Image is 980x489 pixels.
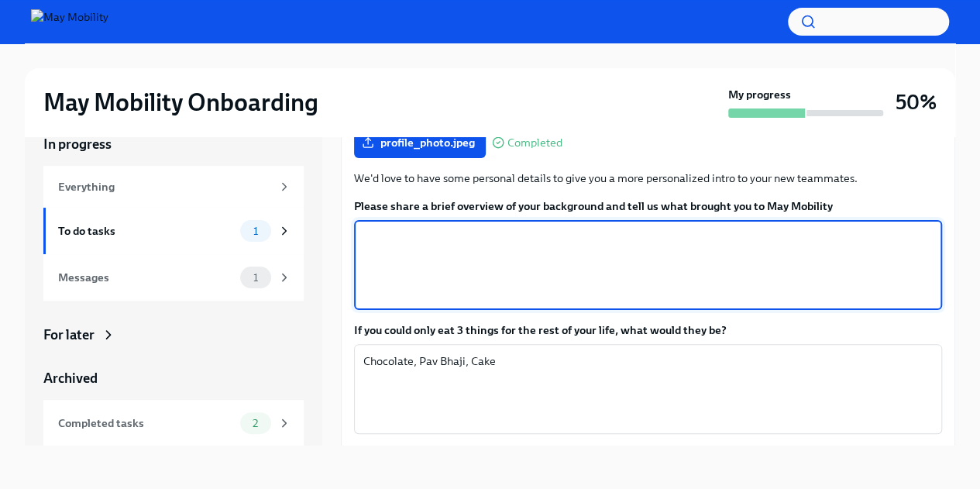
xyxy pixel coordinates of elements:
span: Completed [507,137,562,149]
p: We'd love to have some personal details to give you a more personalized intro to your new teammates. [354,170,942,186]
label: If you could only eat 3 things for the rest of your life, what would they be? [354,322,942,338]
span: 1 [244,272,267,284]
span: 2 [243,418,267,429]
div: To do tasks [58,222,234,239]
a: In progress [43,135,304,153]
textarea: Chocolate, Pav Bhaji, Cake [363,352,933,426]
a: Completed tasks2 [43,400,304,446]
img: May Mobility [31,9,108,34]
a: For later [43,325,304,344]
label: Please share a brief overview of your background and tell us what brought you to May Mobility [354,198,942,214]
div: Completed tasks [58,415,234,432]
div: Everything [58,178,271,195]
div: For later [43,325,95,344]
label: profile_photo.jpeg [354,127,486,158]
a: Everything [43,166,304,208]
h3: 50% [896,88,937,116]
a: To do tasks1 [43,208,304,254]
span: profile_photo.jpeg [365,135,475,150]
strong: My progress [728,87,791,102]
h2: May Mobility Onboarding [43,87,318,118]
span: 1 [244,226,267,237]
a: Messages1 [43,254,304,301]
div: Messages [58,269,234,286]
a: Archived [43,369,304,387]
